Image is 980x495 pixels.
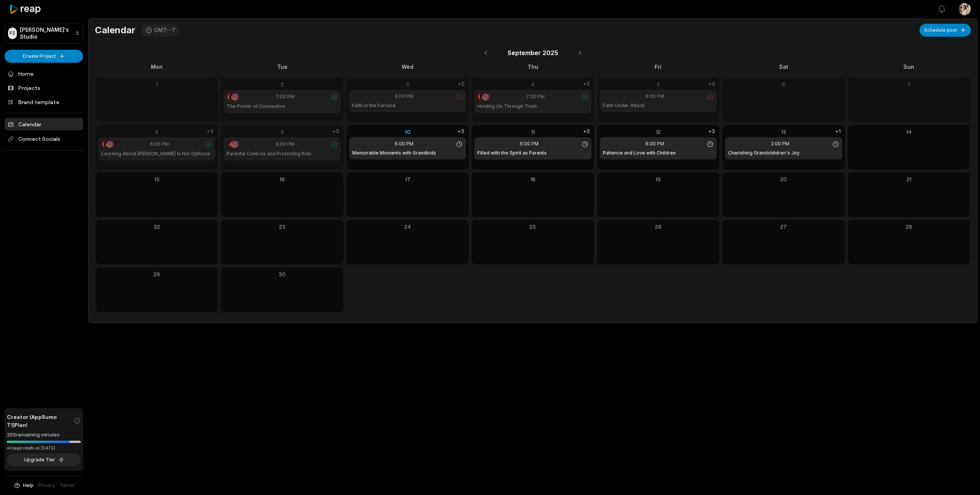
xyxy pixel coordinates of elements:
a: Calendar [5,118,83,130]
span: Creator (AppSumo T1) Plan! [7,413,73,429]
div: Mon [95,63,219,71]
span: 7:00 PM [276,93,294,100]
h1: Calendar [95,24,136,36]
div: Fri [596,63,720,71]
button: Schedule post [920,24,971,37]
div: 13 [725,128,842,136]
div: 12 [600,128,717,136]
div: 1 [98,80,215,88]
a: Projects [5,81,83,94]
div: 255 remaining minutes [7,431,81,439]
p: [PERSON_NAME]'s Studio [20,26,72,40]
div: Sat [722,63,845,71]
h1: The Power of Connection [227,103,285,110]
div: 8 [98,128,215,136]
div: 5 [600,80,717,88]
h1: Patience and Love with Children [603,150,676,156]
div: Sun [847,63,971,71]
h1: Filled with the Spirit as Parents [477,150,547,156]
div: FS [8,28,17,39]
div: 11 [474,128,591,136]
h1: Parental Controls and Protecting Kids [227,150,312,157]
button: Create Project [5,50,83,63]
a: Privacy [38,482,55,489]
span: 6:00 PM [520,140,539,147]
span: 2:00 PM [771,140,789,147]
h1: Faith in the Furnace [352,102,396,109]
button: Help [13,482,34,489]
a: Terms [60,482,75,489]
span: 6:00 PM [395,140,413,147]
span: 6:00 PM [645,140,664,147]
h1: Faith Under Attack [603,102,645,109]
div: 7 [851,80,967,88]
h1: Learning About [PERSON_NAME] Is Not Optional [101,150,210,157]
span: 6:00 PM [150,141,169,148]
div: 4 [474,80,591,88]
button: Upgrade Tier [7,453,81,466]
div: Tue [220,63,344,71]
div: GMT--7 [154,27,175,34]
h1: Holding On Through Trials [477,103,537,110]
span: 6:00 PM [276,141,294,148]
div: 9 [224,128,340,136]
span: Help [23,482,34,489]
a: Brand template [5,96,83,108]
div: 6 [725,80,842,88]
span: Connect Socials [5,132,83,146]
span: 6:00 PM [395,93,413,100]
div: Wed [346,63,469,71]
h1: Memorable Moments with Grandkids [352,150,436,156]
div: 2 [224,80,340,88]
div: Thu [471,63,595,71]
a: Home [5,67,83,80]
span: 6:00 PM [645,93,664,100]
span: 7:00 PM [526,93,545,100]
div: 10 [349,128,466,136]
span: September 2025 [508,48,558,57]
h1: Cherishing Grandchildren's Joy [728,150,800,156]
div: *Usage resets on [DATE] [7,445,81,451]
div: 3 [349,80,466,88]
